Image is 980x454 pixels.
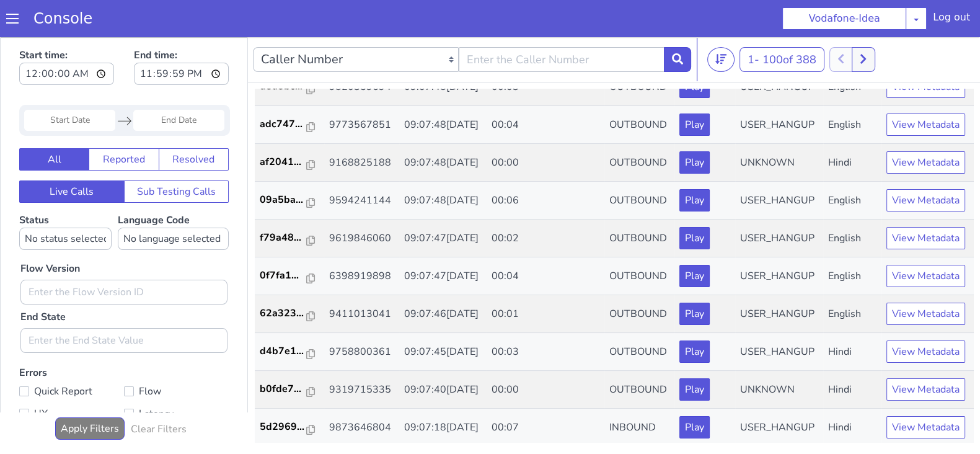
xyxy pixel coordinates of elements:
p: d4b7e1... [260,306,307,321]
a: 62a323... [260,269,319,283]
input: Start time: [19,25,114,48]
button: 1- 100of 388 [739,10,824,35]
td: 6398919898 [324,220,399,258]
td: OUTBOUND [604,107,675,145]
button: Live Calls [19,143,125,166]
input: Enter the Flow Version ID [20,243,227,267]
button: Play [679,379,710,401]
p: adc747... [260,79,307,94]
button: View Metadata [886,265,965,288]
input: Enter the Caller Number [459,10,664,35]
input: Enter the End State Value [20,291,227,316]
button: All [19,111,89,133]
td: USER_HANGUP [735,220,823,258]
td: 09:07:46[DATE] [399,258,487,296]
td: 09:07:48[DATE] [399,107,487,145]
td: 00:02 [487,182,604,220]
label: Flow Version [20,224,80,239]
td: UNKNOWN [735,334,823,372]
button: Play [679,265,710,288]
td: 00:00 [487,107,604,145]
td: USER_HANGUP [735,182,823,220]
a: Console [19,10,107,27]
td: 9411013041 [324,258,399,296]
label: UX [19,368,124,385]
td: 9773567851 [324,69,399,107]
button: View Metadata [886,228,965,250]
td: OUTBOUND [604,258,675,296]
button: Apply Filters [55,380,125,403]
p: b0fde7... [260,344,307,359]
a: af2041... [260,117,319,132]
td: 00:04 [487,220,604,258]
button: Play [679,76,710,99]
a: f79a48... [260,193,319,208]
td: 9319715335 [324,334,399,372]
label: Flow [124,345,229,363]
label: End State [20,272,66,287]
td: 9619846060 [324,182,399,220]
td: 09:07:47[DATE] [399,220,487,258]
td: 9873646804 [324,372,399,409]
td: English [823,182,881,220]
td: OUTBOUND [604,334,675,372]
select: Language Code [118,190,229,213]
button: Vodafone-Idea [782,7,906,30]
td: English [823,145,881,182]
a: d4b7e1... [260,306,319,321]
p: f79a48... [260,193,307,208]
td: USER_HANGUP [735,372,823,409]
a: 09a5ba... [260,155,319,170]
input: Start Date [24,73,115,94]
p: af2041... [260,117,307,132]
span: 100 of 388 [762,15,816,30]
td: 9758800361 [324,296,399,334]
button: View Metadata [886,76,965,99]
td: 00:03 [487,296,604,334]
h6: Clear Filters [131,386,187,398]
td: USER_HANGUP [735,258,823,296]
td: English [823,69,881,107]
p: 09a5ba... [260,155,307,170]
button: View Metadata [886,341,965,363]
td: Hindi [823,372,881,409]
td: 00:00 [487,334,604,372]
td: 09:07:40[DATE] [399,334,487,372]
p: 62a323... [260,269,307,283]
td: OUTBOUND [604,69,675,107]
button: Play [679,114,710,136]
td: 00:06 [487,145,604,182]
a: 0f7fa1... [260,231,319,246]
td: 09:07:18[DATE] [399,372,487,409]
td: OUTBOUND [604,296,675,334]
button: View Metadata [886,152,965,174]
label: Latency [124,368,229,385]
td: USER_HANGUP [735,69,823,107]
button: View Metadata [886,303,965,326]
td: English [823,220,881,258]
td: 00:01 [487,258,604,296]
label: Quick Report [19,345,124,363]
label: End time: [134,7,229,51]
label: Start time: [19,7,114,51]
button: View Metadata [886,379,965,401]
button: View Metadata [886,190,965,212]
td: 09:07:48[DATE] [399,145,487,182]
input: End time: [134,25,229,48]
button: Reported [89,111,159,133]
td: OUTBOUND [604,220,675,258]
button: Play [679,228,710,250]
a: b0fde7... [260,344,319,359]
p: 0f7fa1... [260,231,307,246]
select: Status [19,190,112,213]
td: 09:07:47[DATE] [399,182,487,220]
a: 5d2969... [260,382,319,397]
p: 5d2969... [260,382,307,397]
td: Hindi [823,107,881,145]
td: 09:07:45[DATE] [399,296,487,334]
label: Language Code [118,176,229,213]
td: OUTBOUND [604,182,675,220]
button: Sub Testing Calls [124,143,229,166]
td: UNKNOWN [735,107,823,145]
td: English [823,258,881,296]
